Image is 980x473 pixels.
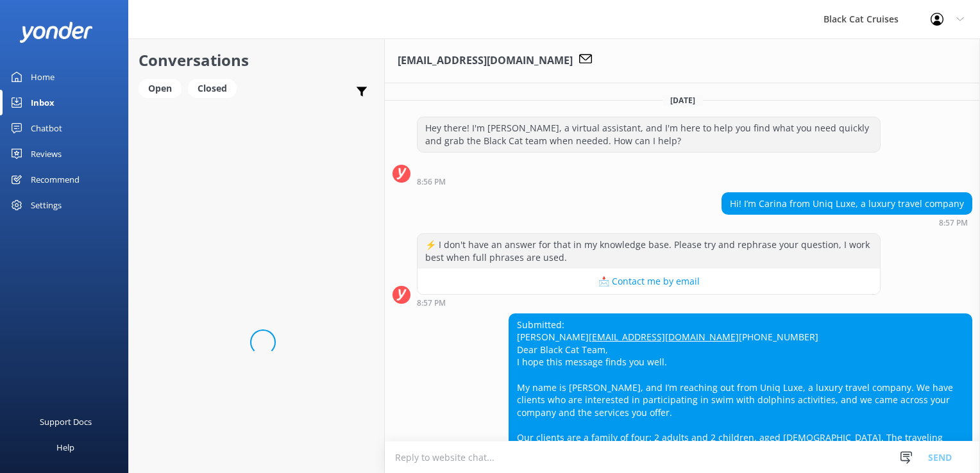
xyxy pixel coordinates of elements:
div: Sep 15 2025 08:56pm (UTC +12:00) Pacific/Auckland [417,177,881,186]
h3: [EMAIL_ADDRESS][DOMAIN_NAME] [398,53,573,69]
strong: 8:57 PM [939,219,968,227]
div: Settings [31,192,62,218]
a: Closed [188,81,243,95]
div: Sep 15 2025 08:57pm (UTC +12:00) Pacific/Auckland [417,298,881,307]
div: Help [56,435,74,460]
a: [EMAIL_ADDRESS][DOMAIN_NAME] [589,331,739,343]
div: Recommend [31,167,80,192]
div: Home [31,64,55,90]
button: 📩 Contact me by email [418,269,880,294]
div: Hey there! I'm [PERSON_NAME], a virtual assistant, and I'm here to help you find what you need qu... [418,117,880,151]
div: Inbox [31,90,55,115]
div: Chatbot [31,115,62,141]
div: Hi! I’m Carina from Uniq Luxe, a luxury travel company [722,193,972,215]
div: Reviews [31,141,62,167]
img: yonder-white-logo.png [19,22,93,43]
h2: Conversations [139,48,375,72]
div: Closed [188,79,237,98]
div: ⚡ I don't have an answer for that in my knowledge base. Please try and rephrase your question, I ... [418,234,880,268]
span: [DATE] [663,95,703,106]
a: Open [139,81,188,95]
div: Open [139,79,182,98]
div: Support Docs [40,409,92,435]
strong: 8:56 PM [417,178,446,186]
div: Sep 15 2025 08:57pm (UTC +12:00) Pacific/Auckland [722,218,972,227]
strong: 8:57 PM [417,299,446,307]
